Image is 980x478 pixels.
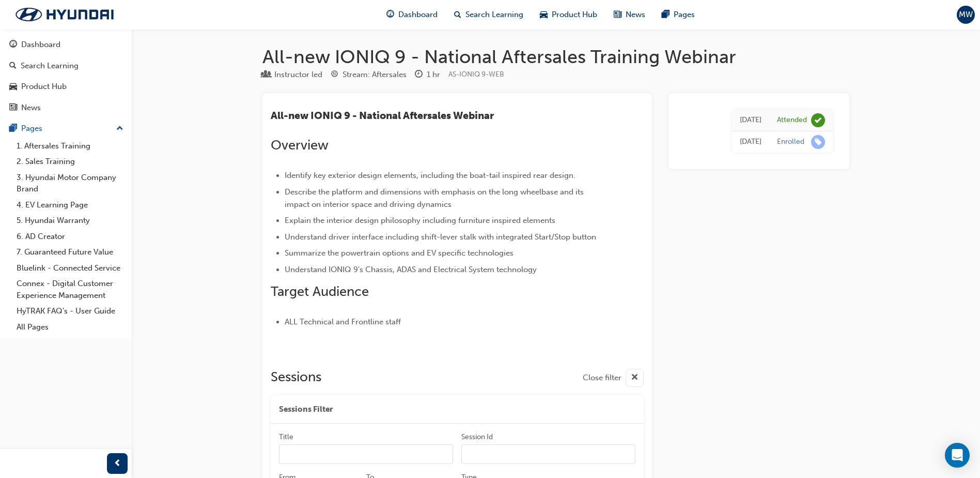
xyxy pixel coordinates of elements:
[398,9,438,21] span: Dashboard
[12,197,128,213] a: 4. EV Learning Page
[631,371,639,384] span: cross-icon
[116,122,123,136] span: up-icon
[12,154,128,170] a: 2. Sales Training
[5,4,124,25] img: Trak
[4,56,128,76] a: Search Learning
[415,70,423,80] span: clock-icon
[285,187,586,209] span: Describe the platform and dimensions with emphasis on the long wheelbase and its impact on interi...
[461,444,635,464] input: Session Id
[740,114,761,126] div: Mon Jul 28 2025 16:00:00 GMT+1000 (Australian Eastern Standard Time)
[740,136,761,148] div: Tue Jul 22 2025 07:25:25 GMT+1000 (Australian Eastern Standard Time)
[12,244,128,260] a: 7. Guaranteed Future Value
[811,135,825,149] span: learningRecordVerb_ENROLL-icon
[614,8,621,21] span: news-icon
[279,404,333,415] span: Sessions Filter
[9,40,17,50] span: guage-icon
[552,9,597,21] span: Product Hub
[378,4,446,25] a: guage-iconDashboard
[279,432,293,442] div: Title
[285,232,596,242] span: Understand driver interface including shift-lever stalk with integrated Start/Stop button
[4,33,128,119] button: DashboardSearch LearningProduct HubNews
[777,137,804,147] div: Enrolled
[262,68,322,81] div: Type
[583,369,644,387] button: Close filter
[271,110,494,122] span: All-new IONIQ 9 - National Aftersales Webinar
[262,46,849,68] h1: All-new IONIQ 9 - National Aftersales Training Webinar
[12,213,128,229] a: 5. Hyundai Warranty
[626,9,645,21] span: News
[654,4,703,25] a: pages-iconPages
[285,216,555,225] span: Explain the interior design philosophy including furniture inspired elements
[343,69,407,81] div: Stream: Aftersales
[12,319,128,335] a: All Pages
[9,103,17,113] span: news-icon
[427,69,440,81] div: 1 hr
[415,68,440,81] div: Duration
[274,69,322,81] div: Instructor led
[271,137,329,153] span: Overview
[583,372,621,384] span: Close filter
[271,283,369,300] span: Target Audience
[4,77,128,96] a: Product Hub
[21,60,79,72] div: Search Learning
[446,4,532,25] a: search-iconSearch Learning
[21,123,42,135] div: Pages
[285,171,575,180] span: Identify key exterior design elements, including the boat-tail inspired rear design.
[4,119,128,138] button: Pages
[957,6,975,24] button: MW
[532,4,605,25] a: car-iconProduct Hub
[4,35,128,54] a: Dashboard
[12,303,128,319] a: HyTRAK FAQ's - User Guide
[811,113,825,127] span: learningRecordVerb_ATTEND-icon
[21,102,41,114] div: News
[777,115,807,125] div: Attended
[448,70,504,79] span: Learning resource code
[12,260,128,276] a: Bluelink - Connected Service
[21,39,60,51] div: Dashboard
[285,317,401,326] span: ALL Technical and Frontline staff
[386,8,394,21] span: guage-icon
[605,4,654,25] a: news-iconNews
[461,432,493,442] div: Session Id
[454,8,461,21] span: search-icon
[279,444,453,464] input: Title
[9,62,17,71] span: search-icon
[9,124,17,133] span: pages-icon
[12,170,128,197] a: 3. Hyundai Motor Company Brand
[959,9,973,21] span: MW
[540,8,548,21] span: car-icon
[4,98,128,117] a: News
[12,276,128,303] a: Connex - Digital Customer Experience Management
[271,369,321,387] h2: Sessions
[9,82,17,92] span: car-icon
[662,8,670,21] span: pages-icon
[262,70,270,80] span: learningResourceType_INSTRUCTOR_LED-icon
[285,265,537,274] span: Understand IONIQ 9's Chassis, ADAS and Electrical System technology
[331,68,407,81] div: Stream
[945,443,970,468] div: Open Intercom Messenger
[12,138,128,154] a: 1. Aftersales Training
[114,457,121,470] span: prev-icon
[674,9,695,21] span: Pages
[21,81,67,93] div: Product Hub
[12,229,128,245] a: 6. AD Creator
[465,9,523,21] span: Search Learning
[285,248,514,258] span: Summarize the powertrain options and EV specific technologies
[331,70,338,80] span: target-icon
